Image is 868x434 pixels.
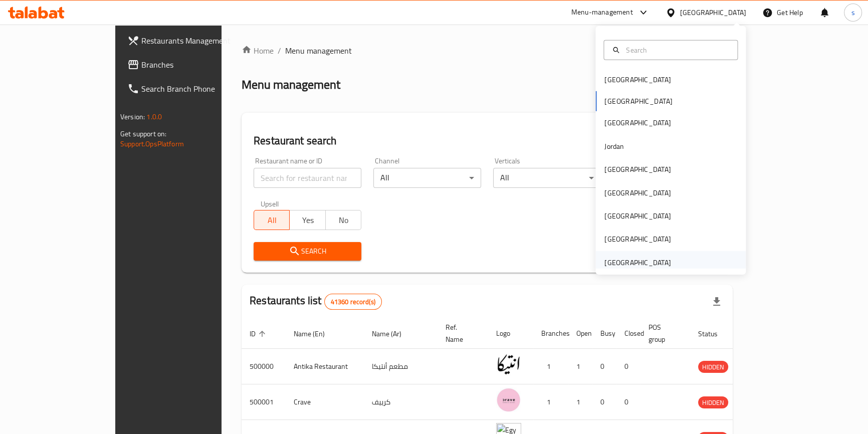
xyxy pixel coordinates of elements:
td: 0 [592,384,616,420]
span: No [330,213,357,228]
div: [GEOGRAPHIC_DATA] [604,234,671,245]
a: Restaurants Management [119,29,260,53]
nav: breadcrumb [242,45,733,57]
th: Open [568,318,592,349]
th: Busy [592,318,616,349]
h2: Menu management [242,77,340,93]
div: All [493,168,601,188]
button: All [254,210,290,230]
td: 0 [592,349,616,384]
div: All [373,168,481,188]
div: [GEOGRAPHIC_DATA] [680,7,746,18]
td: كرييف [364,384,438,420]
div: Jordan [604,141,624,152]
span: Menu management [285,45,352,57]
span: POS group [648,321,678,345]
input: Search [622,45,731,56]
img: Crave [496,387,521,412]
h2: Restaurants list [250,293,382,310]
img: Antika Restaurant [496,352,521,377]
td: 1 [533,349,568,384]
label: Upsell [261,200,279,207]
button: No [325,210,361,230]
span: s [851,7,854,18]
div: Menu-management [571,7,633,19]
div: [GEOGRAPHIC_DATA] [604,187,671,198]
span: Name (Ar) [372,328,414,340]
span: Status [698,328,731,340]
h2: Restaurant search [254,133,721,148]
span: All [258,213,286,228]
span: 1.0.0 [146,110,162,123]
li: / [278,45,281,57]
td: 1 [533,384,568,420]
div: [GEOGRAPHIC_DATA] [604,74,671,85]
td: 500000 [242,349,286,384]
span: Name (En) [294,328,338,340]
div: HIDDEN [698,361,728,373]
td: 500001 [242,384,286,420]
td: Antika Restaurant [286,349,364,384]
a: Search Branch Phone [119,77,260,101]
a: Branches [119,53,260,77]
th: Branches [533,318,568,349]
span: HIDDEN [698,397,728,408]
td: مطعم أنتيكا [364,349,438,384]
span: Restaurants Management [141,35,252,47]
div: [GEOGRAPHIC_DATA] [604,117,671,128]
span: Yes [294,213,321,228]
span: ID [250,328,269,340]
button: Search [254,242,361,261]
td: 1 [568,349,592,384]
span: 41360 record(s) [325,297,381,307]
div: [GEOGRAPHIC_DATA] [604,210,671,222]
input: Search for restaurant name or ID.. [254,168,361,188]
th: Logo [488,318,533,349]
span: HIDDEN [698,361,728,373]
span: Version: [120,110,145,123]
div: Total records count [324,294,382,310]
span: Search Branch Phone [141,83,252,95]
td: 0 [616,384,640,420]
span: Ref. Name [446,321,476,345]
td: 0 [616,349,640,384]
div: HIDDEN [698,396,728,408]
th: Closed [616,318,640,349]
td: Crave [286,384,364,420]
a: Support.OpsPlatform [120,137,184,150]
span: Branches [141,59,252,71]
div: [GEOGRAPHIC_DATA] [604,257,671,268]
button: Yes [289,210,325,230]
span: Search [262,245,353,258]
td: 1 [568,384,592,420]
span: Get support on: [120,127,166,140]
div: [GEOGRAPHIC_DATA] [604,164,671,175]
